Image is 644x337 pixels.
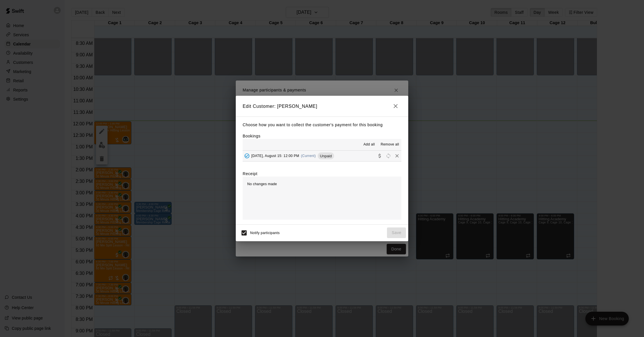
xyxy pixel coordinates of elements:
span: Add all [363,142,375,148]
span: Unpaid [318,154,334,158]
span: No changes made [247,182,277,186]
p: Choose how you want to collect the customer's payment for this booking [243,121,401,129]
button: Added - Collect Payment [243,152,251,160]
h2: Edit Customer: [PERSON_NAME] [236,96,408,116]
span: Remove [393,154,401,158]
span: Remove all [381,142,399,148]
span: Reschedule [384,154,393,158]
button: Add all [360,140,378,149]
span: Collect payment [375,154,384,158]
button: Remove all [378,140,401,149]
span: (Current) [301,154,316,158]
span: [DATE], August 15: 12:00 PM [251,154,299,158]
label: Receipt [243,171,257,177]
button: Added - Collect Payment[DATE], August 15: 12:00 PM(Current)UnpaidCollect paymentRescheduleRemove [243,151,401,161]
span: Notify participants [250,231,280,235]
label: Bookings [243,134,260,138]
